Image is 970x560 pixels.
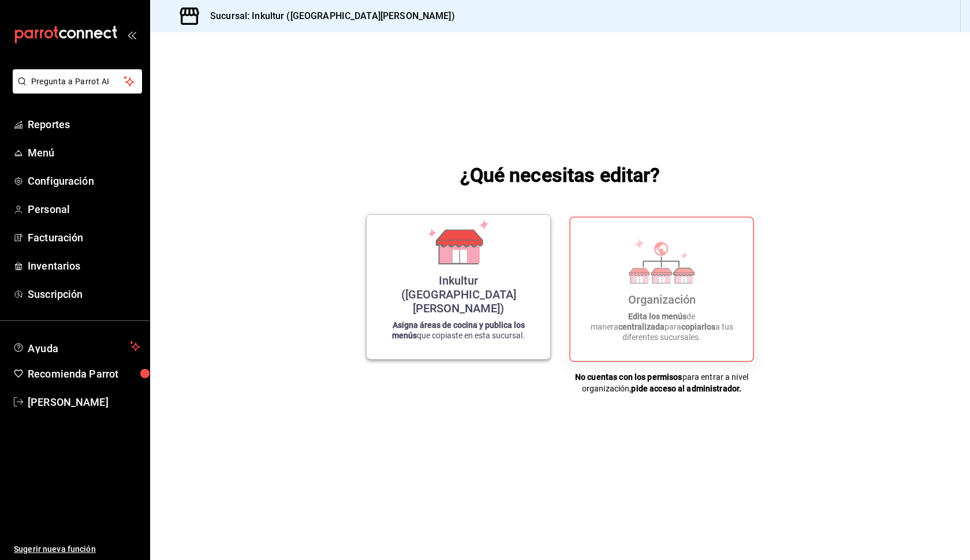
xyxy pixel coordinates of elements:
[13,69,142,94] button: Pregunta a Parrot AI
[8,84,142,96] a: Pregunta a Parrot AI
[28,394,140,410] span: [PERSON_NAME]
[28,286,140,302] span: Suscripción
[28,366,140,382] span: Recomienda Parrot
[28,339,125,353] span: Ayuda
[14,543,140,555] span: Sugerir nueva función
[618,322,665,331] strong: centralizada
[628,312,687,321] strong: Edita los menús
[628,293,696,307] div: Organización
[575,372,682,382] strong: No cuentas con los permisos
[127,30,136,39] button: open_drawer_menu
[569,371,754,394] div: para entrar a nivel organización,
[460,161,661,189] h1: ¿Qué necesitas editar?
[631,384,741,393] strong: pide acceso al administrador.
[28,145,140,160] span: Menú
[28,258,140,274] span: Inventarios
[28,117,140,132] span: Reportes
[380,274,536,315] div: Inkultur ([GEOGRAPHIC_DATA][PERSON_NAME])
[201,9,455,23] h3: Sucursal: Inkultur ([GEOGRAPHIC_DATA][PERSON_NAME])
[31,76,124,88] span: Pregunta a Parrot AI
[584,311,739,342] p: de manera para a tus diferentes sucursales.
[28,230,140,245] span: Facturación
[28,201,140,217] span: Personal
[392,320,525,340] strong: Asigna áreas de cocina y publica los menús
[380,320,536,341] p: que copiaste en esta sucursal.
[28,173,140,189] span: Configuración
[681,322,715,331] strong: copiarlos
